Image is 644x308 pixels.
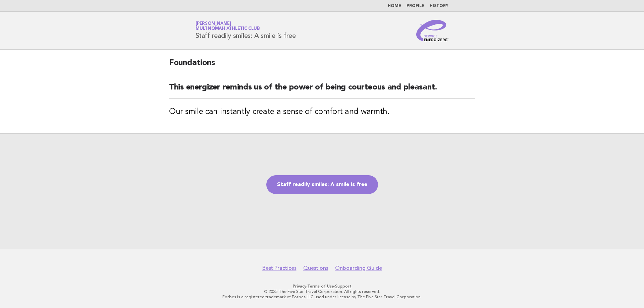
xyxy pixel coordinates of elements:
a: Profile [407,4,424,8]
h2: This energizer reminds us of the power of being courteous and pleasant. [169,82,475,99]
a: History [430,4,448,8]
a: Support [335,284,352,289]
a: Staff readily smiles: A smile is free [266,175,378,194]
a: [PERSON_NAME]Multnomah Athletic Club [196,21,260,31]
a: Home [388,4,401,8]
a: Privacy [293,284,306,289]
h3: Our smile can instantly create a sense of comfort and warmth. [169,107,475,117]
a: Onboarding Guide [335,265,382,271]
a: Questions [303,265,328,271]
p: © 2025 The Five Star Travel Corporation. All rights reserved. [117,289,527,294]
a: Best Practices [262,265,297,271]
p: Forbes is a registered trademark of Forbes LLC used under license by The Five Star Travel Corpora... [117,294,527,300]
h1: Staff readily smiles: A smile is free [196,22,296,39]
img: Service Energizers [416,20,448,41]
a: Terms of Use [307,284,334,289]
h2: Foundations [169,58,475,74]
p: · · [117,284,527,289]
span: Multnomah Athletic Club [196,27,260,31]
